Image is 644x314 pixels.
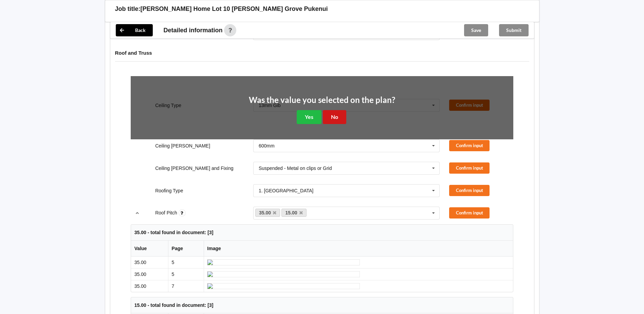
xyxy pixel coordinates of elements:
button: reference-toggle [131,207,144,219]
h2: Was the value you selected on the plan? [249,95,395,105]
h3: Job title: [115,5,141,13]
label: Roof Pitch [155,210,178,215]
button: Confirm input [449,185,490,196]
label: Ceiling [PERSON_NAME] [155,143,210,149]
th: 35.00 - total found in document: [3] [131,225,513,241]
th: Value [131,241,168,257]
h3: [PERSON_NAME] Home Lot 10 [PERSON_NAME] Grove Pukenui [141,5,328,13]
td: 7 [168,280,204,292]
div: 1. [GEOGRAPHIC_DATA] [259,188,313,193]
div: Suspended - Metal on clips or Grid [259,166,332,171]
label: Ceiling [PERSON_NAME] and Fixing [155,165,233,171]
div: 600mm [259,143,275,148]
button: Back [116,24,153,36]
button: No [323,110,346,124]
a: 35.00 [255,209,280,217]
th: Image [204,241,513,257]
h4: Roof and Truss [115,50,529,56]
label: Roofing Type [155,188,183,193]
th: 15.00 - total found in document: [3] [131,297,513,313]
img: ai_input-page7-RoofPitch-1-2.jpeg [207,283,360,289]
td: 35.00 [131,280,168,292]
button: Confirm input [449,162,490,174]
button: Confirm input [449,207,490,219]
span: Detailed information [164,27,223,33]
td: 35.00 [131,257,168,268]
img: ai_input-page5-RoofPitch-1-1.jpeg [207,271,360,277]
button: Yes [297,110,321,124]
button: Confirm input [449,140,490,151]
td: 5 [168,268,204,280]
td: 5 [168,257,204,268]
td: 35.00 [131,268,168,280]
img: ai_input-page5-RoofPitch-1-0.jpeg [207,259,360,265]
th: Page [168,241,204,257]
a: 15.00 [281,209,307,217]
